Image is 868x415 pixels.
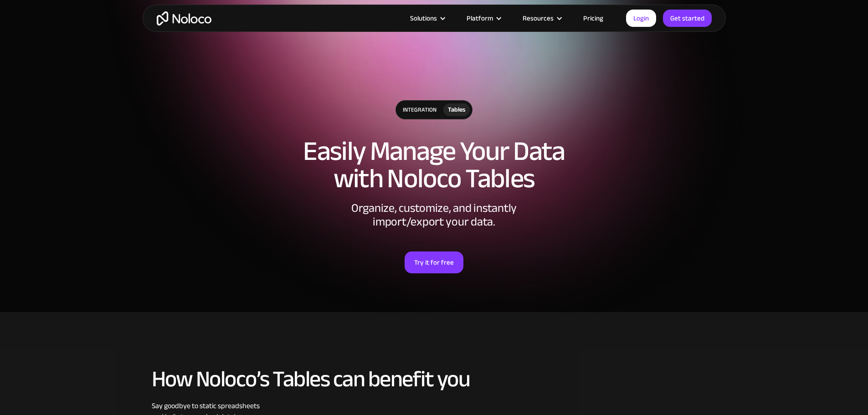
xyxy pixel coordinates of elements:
a: Pricing [572,12,615,24]
div: Resources [511,12,572,24]
div: Solutions [410,12,437,24]
h2: How Noloco’s Tables can benefit you [152,367,717,391]
a: Login [626,10,656,27]
div: Platform [455,12,511,24]
div: Organize, customize, and instantly import/export your data. [298,201,571,229]
a: home [157,11,211,26]
h1: Easily Manage Your Data with Noloco Tables [152,138,717,192]
div: integration [396,101,443,119]
div: Try it for free [414,256,454,268]
div: Tables [448,105,465,115]
div: Platform [467,12,493,24]
div: Solutions [399,12,455,24]
div: Resources [523,12,554,24]
a: Try it for free [405,251,463,273]
a: Get started [663,10,712,27]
